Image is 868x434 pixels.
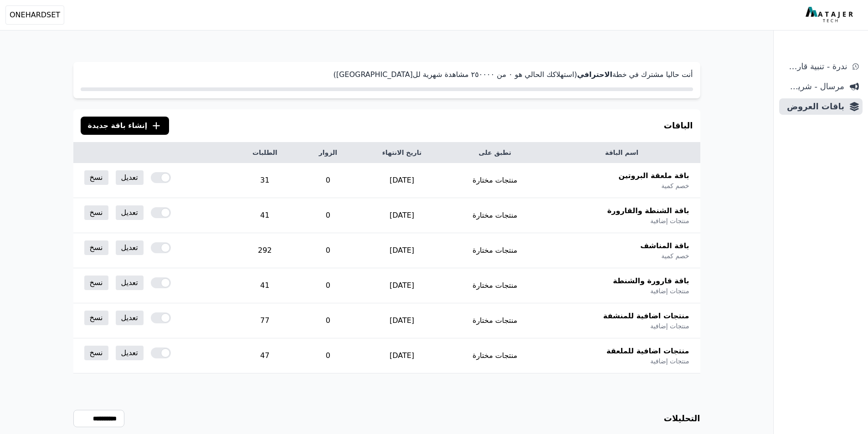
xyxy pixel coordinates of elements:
span: منتجات اضافية للملعقة [606,346,689,357]
th: تطبق على [447,143,544,163]
strong: الاحترافي [577,70,612,79]
td: 77 [231,303,299,338]
th: الطلبات [231,143,299,163]
span: منتجات اضافية للمنشفة [603,311,689,322]
span: مرسال - شريط دعاية [783,80,844,93]
td: 0 [299,338,357,373]
span: إنشاء باقة جديدة [88,120,148,131]
th: اسم الباقة [543,143,700,163]
a: تعديل [116,346,144,360]
th: تاريخ الانتهاء [357,143,447,163]
td: 47 [231,338,299,373]
td: 0 [299,163,357,198]
span: ندرة - تنبية قارب علي النفاذ [783,60,847,73]
td: [DATE] [357,233,447,268]
a: تعديل [116,311,144,325]
h3: التحليلات [664,412,700,425]
span: باقات العروض [783,100,844,113]
td: [DATE] [357,338,447,373]
a: تعديل [116,170,144,185]
a: نسخ [84,311,108,325]
span: باقة ملعقة البروتين [619,170,689,181]
td: [DATE] [357,268,447,303]
h3: الباقات [664,119,693,132]
td: 41 [231,198,299,233]
span: باقة قارورة والشنطة [613,276,689,286]
span: منتجات إضافية [650,286,689,296]
span: باقة المناشف [640,240,689,251]
td: منتجات مختارة [447,198,544,233]
td: منتجات مختارة [447,268,544,303]
span: خصم كمية [661,181,689,190]
td: 0 [299,303,357,338]
span: منتجات إضافية [650,357,689,366]
span: خصم كمية [661,251,689,260]
td: 41 [231,268,299,303]
td: منتجات مختارة [447,303,544,338]
a: تعديل [116,205,144,220]
td: 31 [231,163,299,198]
th: الزوار [299,143,357,163]
td: 0 [299,233,357,268]
a: تعديل [116,240,144,255]
a: نسخ [84,346,108,360]
span: منتجات إضافية [650,322,689,331]
td: 0 [299,268,357,303]
button: إنشاء باقة جديدة [81,117,169,135]
button: ONEHARDSET [5,5,64,25]
img: MatajerTech Logo [806,7,855,23]
td: 292 [231,233,299,268]
td: 0 [299,198,357,233]
td: منتجات مختارة [447,163,544,198]
iframe: chat widget [812,377,868,420]
a: تعديل [116,276,144,290]
td: [DATE] [357,198,447,233]
a: نسخ [84,170,108,185]
span: ONEHARDSET [10,10,60,20]
a: نسخ [84,240,108,255]
p: أنت حاليا مشترك في خطة (استهلاكك الحالي هو ۰ من ٢٥۰۰۰۰ مشاهدة شهرية لل[GEOGRAPHIC_DATA]) [81,69,693,80]
td: منتجات مختارة [447,233,544,268]
td: [DATE] [357,163,447,198]
td: [DATE] [357,303,447,338]
td: منتجات مختارة [447,338,544,373]
a: نسخ [84,276,108,290]
span: باقة الشنطة والقارورة [607,205,689,216]
a: نسخ [84,205,108,220]
span: منتجات إضافية [650,216,689,225]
